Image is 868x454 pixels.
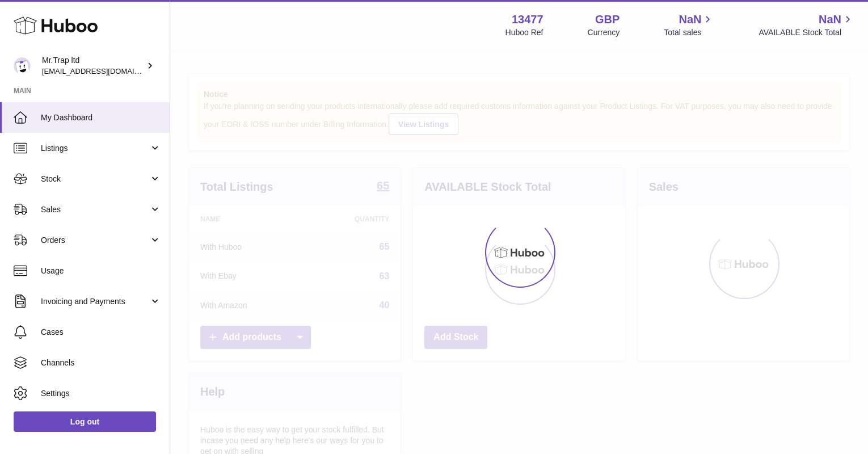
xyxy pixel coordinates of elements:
[588,27,620,38] div: Currency
[679,12,701,27] span: NaN
[41,358,161,368] span: Channels
[759,12,854,38] a: NaN AVAILABLE Stock Total
[14,411,156,432] a: Log out
[42,66,167,75] span: [EMAIL_ADDRESS][DOMAIN_NAME]
[41,174,149,184] span: Stock
[41,327,161,338] span: Cases
[41,143,149,154] span: Listings
[41,388,161,399] span: Settings
[595,12,620,27] strong: GBP
[14,57,31,74] img: office@grabacz.eu
[41,204,149,215] span: Sales
[41,266,161,276] span: Usage
[512,12,543,27] strong: 13477
[42,55,144,77] div: Mr.Trap ltd
[819,12,841,27] span: NaN
[759,27,854,38] span: AVAILABLE Stock Total
[664,12,714,38] a: NaN Total sales
[41,112,161,123] span: My Dashboard
[664,27,714,38] span: Total sales
[41,235,149,246] span: Orders
[41,296,149,307] span: Invoicing and Payments
[505,27,543,38] div: Huboo Ref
